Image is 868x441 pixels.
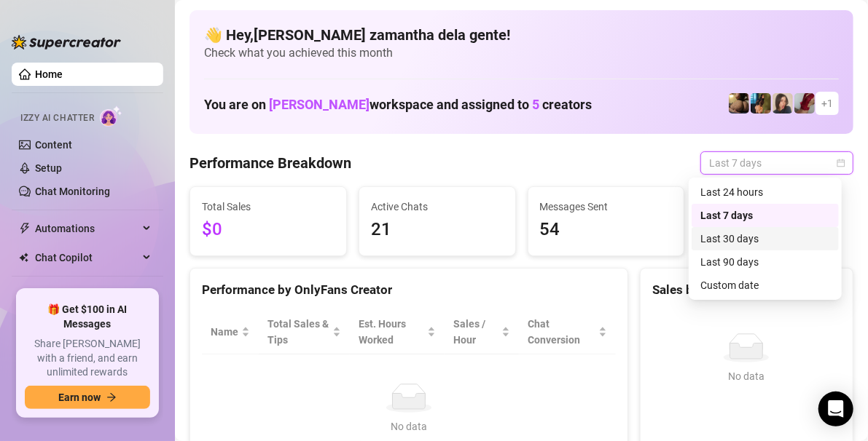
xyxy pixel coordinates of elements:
[19,253,28,263] img: Chat Copilot
[821,95,833,111] span: + 1
[106,392,117,402] span: arrow-right
[773,93,793,114] img: Nina
[540,199,673,215] span: Messages Sent
[35,162,62,174] a: Setup
[12,35,121,49] img: logo-BBDzfeDw.svg
[204,25,839,45] h4: 👋 Hey, [PERSON_NAME] zamantha dela gente !
[35,186,110,197] a: Chat Monitoring
[35,217,138,240] span: Automations
[794,93,815,114] img: Esme
[371,216,504,244] span: 21
[751,93,771,114] img: Milly
[700,207,830,223] div: Last 7 days
[453,316,498,348] span: Sales / Hour
[216,418,601,434] div: No data
[25,337,150,380] span: Share [PERSON_NAME] with a friend, and earn unlimited rewards
[259,310,350,354] th: Total Sales & Tips
[692,180,839,204] div: Last 24 hours
[202,310,259,354] th: Name
[211,324,238,340] span: Name
[692,250,839,274] div: Last 90 days
[19,223,31,234] span: thunderbolt
[532,97,539,112] span: 5
[202,216,335,244] span: $0
[729,93,749,114] img: Peachy
[267,316,329,348] span: Total Sales & Tips
[837,159,845,167] span: calendar
[35,139,72,151] a: Content
[35,68,63,80] a: Home
[540,216,673,244] span: 54
[709,152,845,174] span: Last 7 days
[204,45,839,61] span: Check what you achieved this month
[25,386,150,409] button: Earn nowarrow-right
[692,204,839,227] div: Last 7 days
[189,153,351,173] h4: Performance Breakdown
[700,277,830,293] div: Custom date
[20,111,94,125] span: Izzy AI Chatter
[692,227,839,250] div: Last 30 days
[658,368,835,384] div: No data
[359,316,424,348] div: Est. Hours Worked
[519,310,616,354] th: Chat Conversion
[445,310,519,354] th: Sales / Hour
[202,280,616,300] div: Performance by OnlyFans Creator
[25,303,150,331] span: 🎁 Get $100 in AI Messages
[58,392,101,403] span: Earn now
[700,231,830,247] div: Last 30 days
[700,184,830,200] div: Last 24 hours
[371,199,504,215] span: Active Chats
[692,274,839,297] div: Custom date
[269,97,370,112] span: [PERSON_NAME]
[35,246,138,269] span: Chat Copilot
[652,280,841,300] div: Sales by OnlyFans Creator
[818,392,853,426] div: Open Intercom Messenger
[204,97,592,113] h1: You are on workspace and assigned to creators
[528,316,595,348] span: Chat Conversion
[100,106,122,127] img: AI Chatter
[700,254,830,270] div: Last 90 days
[202,199,335,215] span: Total Sales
